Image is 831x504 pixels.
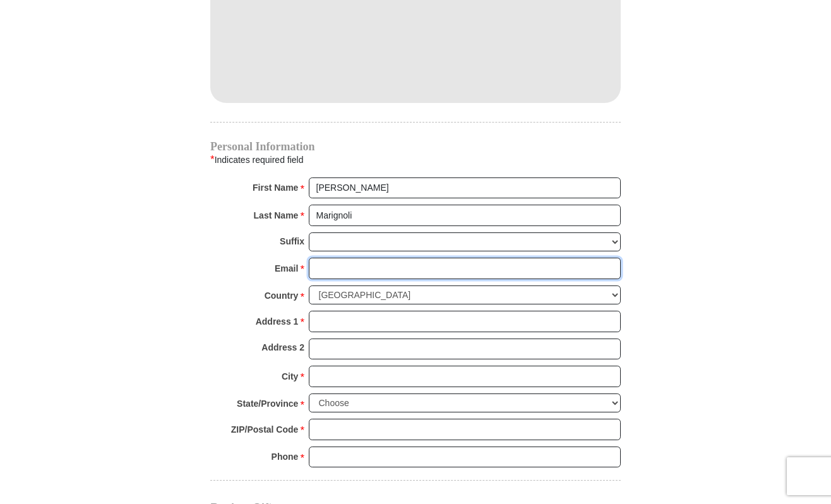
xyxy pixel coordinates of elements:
[265,287,299,304] strong: Country
[256,313,299,330] strong: Address 1
[275,260,298,277] strong: Email
[280,232,304,250] strong: Suffix
[254,207,299,224] strong: Last Name
[237,395,298,412] strong: State/Province
[210,141,621,152] h4: Personal Information
[261,339,304,356] strong: Address 2
[210,152,621,168] div: Indicates required field
[282,368,298,385] strong: City
[231,421,299,438] strong: ZIP/Postal Code
[253,179,298,196] strong: First Name
[272,448,299,465] strong: Phone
